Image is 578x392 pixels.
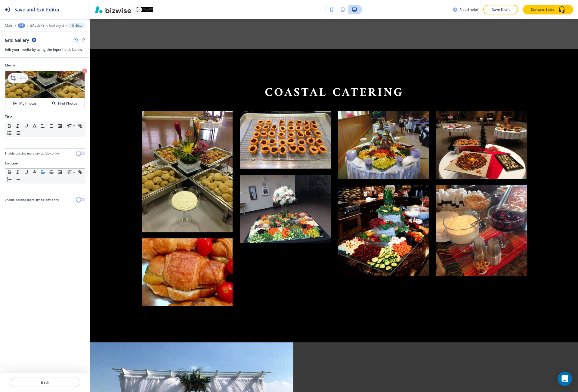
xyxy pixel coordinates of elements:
h3: Need help? [460,7,478,12]
button: Gallery-3 [49,23,64,28]
button: GALLERY [29,23,45,28]
img: Bizwise Logo [95,6,131,13]
button: Grid Gallery [69,23,85,28]
button: Find Photos [45,98,85,109]
div: Open Intercom Messenger [558,372,572,386]
h3: Edit your media by using the input fields below [5,47,85,52]
h4: My Photos [19,101,37,106]
h2: Grid Gallery [5,37,29,43]
h2: Media [5,63,85,68]
h2: Caption [5,161,18,166]
button: Main [5,23,13,28]
div: Crop [8,73,28,83]
h4: Enable pasting more styles (dev only) [5,151,59,156]
h2: Save and Exit Editor [14,6,60,13]
button: Save Draft [483,5,518,14]
button: My Photos [5,98,45,109]
p: Save Draft [491,7,510,12]
img: Your Logo [137,7,153,13]
p: Contact Sales [531,7,555,12]
button: Contact Sales [523,5,573,14]
p: Coastal Catering [265,85,403,100]
p: Back [10,380,80,385]
p: Grid Gallery [72,23,82,28]
h2: Title [5,114,12,120]
h4: Enable pasting more styles (dev only) [5,198,59,202]
p: Crop [17,75,26,81]
button: Back [10,378,80,387]
button: +1 [18,23,25,28]
h4: Find Photos [58,101,77,106]
div: CropMy PhotosFind Photos [5,70,85,109]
